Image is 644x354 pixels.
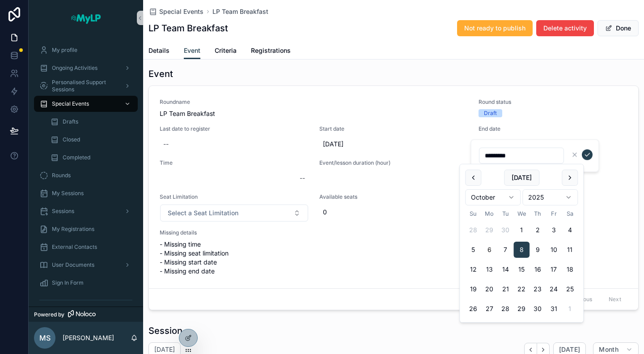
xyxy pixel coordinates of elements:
[148,7,203,16] a: Special Events
[70,11,102,25] img: App logo
[513,301,530,317] button: Wednesday, October 29th, 2025
[148,68,173,80] h1: Event
[34,78,138,94] a: Personalised Support Sessions
[45,132,138,148] a: Closed
[530,209,546,218] th: Thursday
[530,222,546,238] button: Thursday, October 2nd, 2025
[52,261,94,269] span: User Documents
[52,64,97,72] span: Ongoing Activities
[34,239,138,255] a: External Contacts
[530,301,546,317] button: Thursday, October 30th, 2025
[34,42,138,58] a: My profile
[148,22,228,34] h1: LP Team Breakfast
[481,222,497,238] button: Monday, September 29th, 2025
[323,208,544,217] span: 0
[251,43,291,60] a: Registrations
[34,96,138,112] a: Special Events
[163,140,169,149] div: --
[34,60,138,76] a: Ongoing Activities
[481,281,497,297] button: Monday, October 20th, 2025
[319,125,468,132] span: Start date
[148,46,169,55] span: Details
[154,345,175,354] h2: [DATE]
[465,261,481,277] button: Sunday, October 12th, 2025
[34,221,138,237] a: My Registrations
[34,275,138,291] a: Sign In Form
[212,7,268,16] a: LP Team Breakfast
[251,46,291,55] span: Registrations
[160,98,468,106] span: Roundname
[52,243,97,251] span: External Contacts
[465,209,481,218] th: Sunday
[497,301,513,317] button: Tuesday, October 28th, 2025
[148,43,169,60] a: Details
[546,301,562,317] button: Friday, October 31st, 2025
[52,226,94,233] span: My Registrations
[63,136,80,143] span: Closed
[34,257,138,273] a: User Documents
[504,170,539,186] button: [DATE]
[63,118,78,125] span: Drafts
[34,185,138,201] a: My Sessions
[597,20,639,36] button: Done
[465,242,481,258] button: Sunday, October 5th, 2025
[319,159,548,166] span: Event/lesson duration (hour)
[481,242,497,258] button: Today, Monday, October 6th, 2025
[530,242,546,258] button: Thursday, October 9th, 2025
[513,209,530,218] th: Wednesday
[45,114,138,130] a: Drafts
[513,222,530,238] button: Wednesday, October 1st, 2025
[546,261,562,277] button: Friday, October 17th, 2025
[497,222,513,238] button: Tuesday, September 30th, 2025
[479,125,627,132] span: End date
[562,222,578,238] button: Saturday, October 4th, 2025
[543,24,587,33] span: Delete activity
[319,193,548,200] span: Available seats
[160,240,269,276] span: - Missing time - Missing seat limitation - Missing start date - Missing end date
[34,167,138,183] a: Rounds
[160,125,309,132] span: Last date to register
[160,193,309,200] span: Seat Limitation
[184,43,200,60] a: Event
[530,261,546,277] button: Thursday, October 16th, 2025
[52,190,84,197] span: My Sessions
[168,209,238,218] span: Select a Seat Limitation
[148,324,182,337] h1: Session
[39,333,51,343] span: MS
[546,281,562,297] button: Friday, October 24th, 2025
[465,281,481,297] button: Sunday, October 19th, 2025
[497,261,513,277] button: Tuesday, October 14th, 2025
[63,333,114,342] p: [PERSON_NAME]
[546,222,562,238] button: Friday, October 3rd, 2025
[34,203,138,219] a: Sessions
[559,345,580,354] span: [DATE]
[52,279,84,286] span: Sign In Form
[497,242,513,258] button: Tuesday, October 7th, 2025
[457,20,533,36] button: Not ready to publish
[497,209,513,218] th: Tuesday
[513,281,530,297] button: Wednesday, October 22nd, 2025
[184,46,200,55] span: Event
[481,209,497,218] th: Monday
[52,172,71,179] span: Rounds
[513,261,530,277] button: Wednesday, October 15th, 2025
[484,109,497,117] div: Draft
[599,345,619,354] span: Month
[160,229,269,236] span: Missing details
[52,79,117,93] span: Personalised Support Sessions
[52,100,89,107] span: Special Events
[300,174,305,183] div: --
[34,311,64,318] span: Powered by
[497,281,513,297] button: Tuesday, October 21st, 2025
[52,208,74,215] span: Sessions
[45,149,138,166] a: Completed
[465,222,481,238] button: Sunday, September 28th, 2025
[536,20,594,36] button: Delete activity
[479,98,588,106] span: Round status
[562,242,578,258] button: Saturday, October 11th, 2025
[159,7,203,16] span: Special Events
[562,281,578,297] button: Saturday, October 25th, 2025
[464,24,525,33] span: Not ready to publish
[465,209,578,317] table: October 2025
